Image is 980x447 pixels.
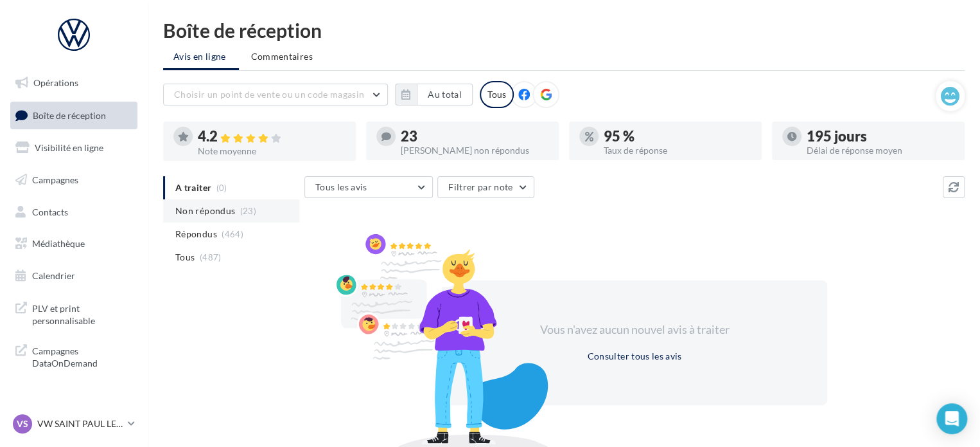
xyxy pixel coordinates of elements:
[807,146,954,155] div: Délai de réponse moyen
[401,146,548,155] div: [PERSON_NAME] non répondus
[480,81,514,108] div: Tous
[807,129,954,143] div: 195 jours
[524,322,745,338] div: Vous n'avez aucun nouvel avis à traiter
[936,403,967,434] div: Open Intercom Messenger
[32,238,85,249] span: Médiathèque
[198,129,346,144] div: 4.2
[175,251,195,264] span: Tous
[604,146,751,155] div: Taux de réponse
[240,206,256,216] span: (23)
[37,417,123,430] p: VW SAINT PAUL LES DAX
[174,89,364,100] span: Choisir un point de vente ou un code magasin
[582,349,687,364] button: Consulter tous les avis
[198,147,346,156] div: Note moyenne
[8,337,140,375] a: Campagnes DataOnDemand
[10,412,137,436] a: VS VW SAINT PAUL LES DAX
[8,167,140,194] a: Campagnes
[401,129,548,143] div: 23
[17,417,28,430] span: VS
[222,229,243,239] span: (464)
[8,199,140,226] a: Contacts
[417,84,473,105] button: Au total
[251,51,313,62] span: Commentaires
[33,109,106,120] span: Boîte de réception
[163,84,388,105] button: Choisir un point de vente ou un code magasin
[437,176,534,198] button: Filtrer par note
[8,262,140,289] a: Calendrier
[395,84,473,105] button: Au total
[32,270,75,281] span: Calendrier
[8,230,140,257] a: Médiathèque
[32,206,68,217] span: Contacts
[33,77,78,88] span: Opérations
[315,181,367,192] span: Tous les avis
[175,228,217,241] span: Répondus
[32,342,132,370] span: Campagnes DataOnDemand
[604,129,751,143] div: 95 %
[304,176,433,198] button: Tous les avis
[163,21,965,40] div: Boîte de réception
[32,300,132,327] span: PLV et print personnalisable
[32,174,78,185] span: Campagnes
[8,69,140,96] a: Opérations
[35,142,103,153] span: Visibilité en ligne
[8,295,140,333] a: PLV et print personnalisable
[175,205,235,217] span: Non répondus
[200,252,222,262] span: (487)
[8,134,140,161] a: Visibilité en ligne
[8,102,140,129] a: Boîte de réception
